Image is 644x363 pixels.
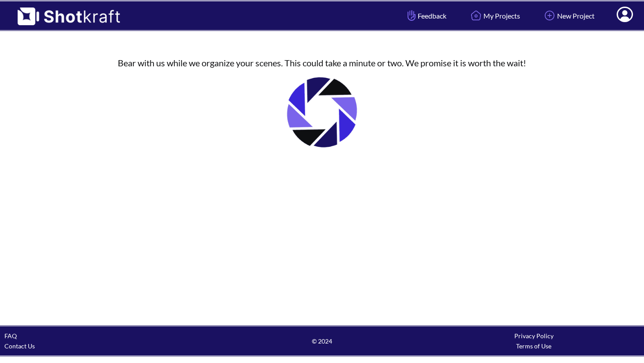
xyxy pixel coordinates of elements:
a: My Projects [462,4,527,27]
img: Loading.. [278,68,366,157]
a: FAQ [4,332,17,340]
img: Add Icon [542,8,557,23]
span: Feedback [405,11,446,21]
img: Home Icon [468,8,483,23]
div: Terms of Use [428,341,640,351]
a: New Project [535,4,601,27]
span: © 2024 [216,336,428,346]
a: Contact Us [4,342,35,350]
img: Hand Icon [405,8,418,23]
div: Privacy Policy [428,331,640,341]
